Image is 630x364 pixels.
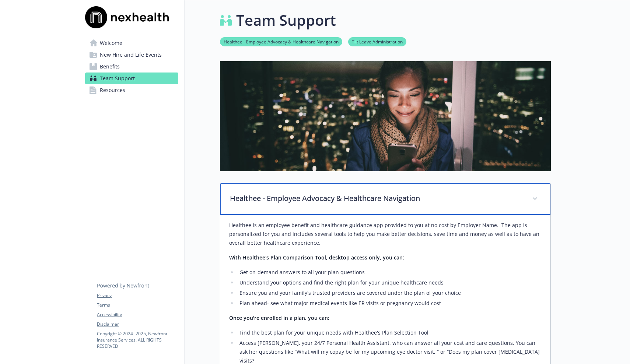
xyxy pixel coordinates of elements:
a: Privacy [97,292,178,299]
a: Disclaimer [97,321,178,328]
a: Team Support [85,73,178,84]
h1: Team Support [236,9,336,31]
span: Welcome [100,37,122,49]
p: Healthee - Employee Advocacy & Healthcare Navigation [230,193,523,204]
li: Find the best plan for your unique needs with Healthee's Plan Selection Tool [237,328,542,337]
span: Team Support [100,73,135,84]
div: Healthee - Employee Advocacy & Healthcare Navigation [220,183,550,215]
p: Copyright © 2024 - 2025 , Newfront Insurance Services, ALL RIGHTS RESERVED [97,331,178,349]
a: Terms [97,302,178,308]
span: New Hire and Life Events [100,49,162,61]
span: Benefits [100,61,120,73]
a: Resources [85,84,178,96]
strong: Once you're enrolled in a plan, you can: [229,314,329,321]
span: Resources [100,84,125,96]
a: Accessibility [97,311,178,318]
a: Healthee - Employee Advocacy & Healthcare Navigation [220,38,342,45]
li: Plan ahead- see what major medical events like ER visits or pregnancy would cost [237,299,542,308]
strong: With Healthee's Plan Comparison Tool, desktop access only, you can: [229,254,404,261]
a: Benefits [85,61,178,73]
a: New Hire and Life Events [85,49,178,61]
li: Understand your options and find the right plan for your unique healthcare needs [237,278,542,287]
a: Tilt Leave Administration [348,38,406,45]
img: team support page banner [220,61,551,171]
p: Healthee is an employee benefit and healthcare guidance app provided to you at no cost by Employe... [229,221,542,247]
a: Welcome [85,37,178,49]
li: Ensure you and your family's trusted providers are covered under the plan of your choice [237,289,542,297]
li: Get on-demand answers to all your plan questions [237,268,542,277]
